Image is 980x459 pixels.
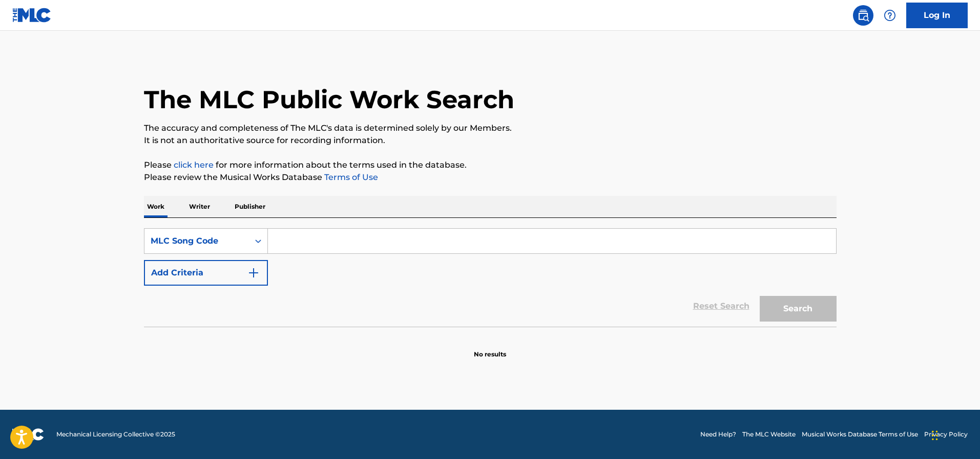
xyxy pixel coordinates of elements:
[12,8,52,23] img: MLC Logo
[144,84,514,115] h1: The MLC Public Work Search
[144,134,837,147] p: It is not an authoritative source for recording information.
[906,3,968,28] a: Log In
[924,430,968,439] a: Privacy Policy
[144,122,837,134] p: The accuracy and completeness of The MLC's data is determined solely by our Members.
[144,228,837,327] form: Search Form
[247,267,260,279] img: 9d2ae6d4665cec9f34b9.svg
[857,9,869,22] img: search
[474,337,506,359] p: No results
[853,5,873,26] a: Public Search
[186,196,213,217] p: Writer
[802,430,918,439] a: Musical Works Database Terms of Use
[880,5,900,26] div: Help
[144,171,837,184] p: Please review the Musical Works Database
[742,430,796,439] a: The MLC Website
[700,430,736,439] a: Need Help?
[174,160,214,170] a: click here
[144,159,837,171] p: Please for more information about the terms used in the database.
[932,420,938,451] div: Drag
[144,196,168,217] p: Work
[884,9,896,22] img: help
[232,196,268,217] p: Publisher
[12,428,44,441] img: logo
[929,410,980,459] iframe: Chat Widget
[56,430,175,439] span: Mechanical Licensing Collective © 2025
[151,235,243,247] div: MLC Song Code
[322,172,378,182] a: Terms of Use
[144,260,268,286] button: Add Criteria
